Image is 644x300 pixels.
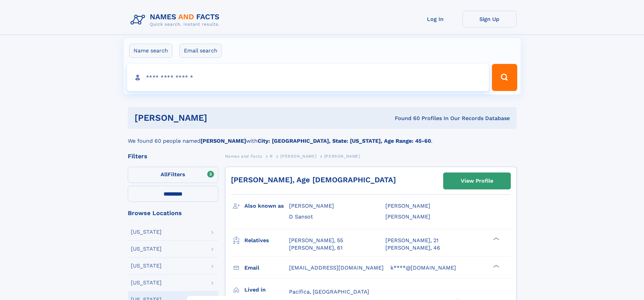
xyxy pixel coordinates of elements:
[161,171,168,178] span: All
[385,237,438,244] a: [PERSON_NAME], 21
[289,264,384,271] span: [EMAIL_ADDRESS][DOMAIN_NAME]
[492,236,500,241] div: ❯
[301,115,510,122] div: Found 60 Profiles In Our Records Database
[324,154,360,159] span: [PERSON_NAME]
[244,284,289,296] h3: Lived in
[289,289,369,295] span: Pacifica, [GEOGRAPHIC_DATA]
[270,154,273,159] span: R
[128,210,218,216] div: Browse Locations
[385,213,430,220] span: [PERSON_NAME]
[127,64,489,91] input: search input
[244,235,289,246] h3: Relatives
[128,153,218,159] div: Filters
[289,244,342,252] a: [PERSON_NAME], 61
[258,138,431,144] b: City: [GEOGRAPHIC_DATA], State: [US_STATE], Age Range: 45-60
[289,237,343,244] a: [PERSON_NAME], 55
[128,167,218,183] label: Filters
[131,263,162,269] div: [US_STATE]
[129,44,172,58] label: Name search
[408,11,462,27] a: Log In
[135,114,301,122] h1: [PERSON_NAME]
[131,246,162,252] div: [US_STATE]
[280,154,316,159] span: [PERSON_NAME]
[492,264,500,268] div: ❯
[461,173,493,189] div: View Profile
[444,173,510,189] a: View Profile
[128,129,517,145] div: We found 60 people named with .
[462,11,517,27] a: Sign Up
[280,152,316,160] a: [PERSON_NAME]
[180,44,222,58] label: Email search
[492,64,517,91] button: Search Button
[244,200,289,212] h3: Also known as
[244,262,289,274] h3: Email
[231,176,396,184] a: [PERSON_NAME], Age [DEMOGRAPHIC_DATA]
[289,203,334,209] span: [PERSON_NAME]
[131,229,162,235] div: [US_STATE]
[289,213,313,220] span: D Sansot
[128,11,225,29] img: Logo Names and Facts
[385,203,430,209] span: [PERSON_NAME]
[225,152,262,160] a: Names and Facts
[131,280,162,285] div: [US_STATE]
[270,152,273,160] a: R
[385,244,440,252] a: [PERSON_NAME], 46
[200,138,246,144] b: [PERSON_NAME]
